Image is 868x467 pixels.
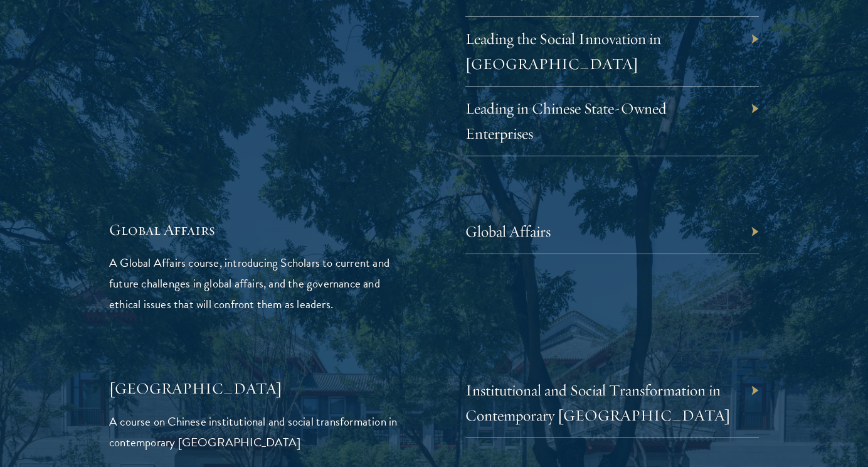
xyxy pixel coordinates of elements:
h5: Global Affairs [109,219,403,240]
p: A Global Affairs course, introducing Scholars to current and future challenges in global affairs,... [109,252,403,314]
a: Institutional and Social Transformation in Contemporary [GEOGRAPHIC_DATA] [465,380,731,425]
a: Leading in Chinese State-Owned Enterprises [465,99,667,143]
h5: [GEOGRAPHIC_DATA] [109,378,403,399]
p: A course on Chinese institutional and social transformation in contemporary [GEOGRAPHIC_DATA] [109,411,403,453]
a: Global Affairs [465,222,551,241]
a: Leading the Social Innovation in [GEOGRAPHIC_DATA] [465,29,661,73]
